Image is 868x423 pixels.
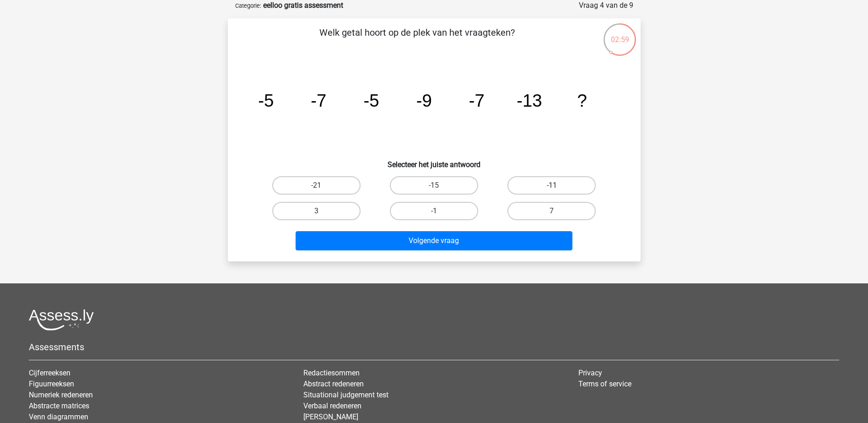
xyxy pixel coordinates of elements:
label: -21 [272,176,361,195]
label: -1 [390,202,478,220]
a: [PERSON_NAME] [303,412,358,421]
a: Cijferreeksen [29,369,70,377]
a: Situational judgement test [303,390,388,399]
img: Assessly logo [29,309,94,331]
tspan: -7 [469,91,484,110]
tspan: -7 [311,91,326,110]
tspan: ? [577,91,587,110]
tspan: -9 [416,91,431,110]
label: 7 [507,202,596,220]
a: Venn diagrammen [29,412,88,421]
h6: Selecteer het juiste antwoord [243,153,626,169]
a: Redactiesommen [303,369,360,377]
p: Welk getal hoort op de plek van het vraagteken? [243,26,592,53]
small: Categorie: [235,2,261,9]
tspan: -5 [258,91,274,110]
tspan: -5 [363,91,379,110]
h5: Assessments [29,342,839,352]
label: -11 [507,176,596,195]
a: Privacy [578,369,602,377]
label: -15 [390,176,478,195]
button: Volgende vraag [296,231,572,250]
a: Numeriek redeneren [29,390,93,399]
div: 02:59 [603,22,637,45]
a: Terms of service [578,380,631,388]
a: Abstract redeneren [303,380,364,388]
tspan: -13 [517,91,542,110]
a: Abstracte matrices [29,401,89,410]
label: 3 [272,202,361,220]
strong: eelloo gratis assessment [263,1,343,10]
a: Figuurreeksen [29,380,74,388]
a: Verbaal redeneren [303,401,361,410]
